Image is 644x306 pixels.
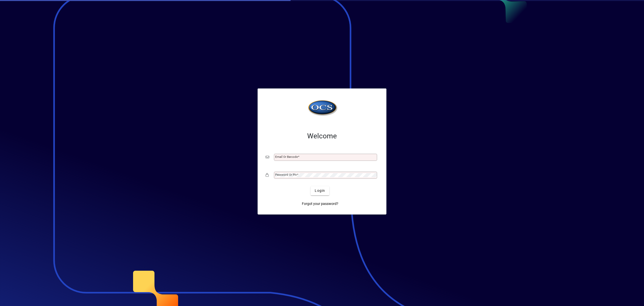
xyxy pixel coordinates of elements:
button: Login [311,186,329,195]
span: Forgot your password? [302,201,338,206]
span: Login [315,188,325,193]
h2: Welcome [266,132,378,140]
mat-label: Email or Barcode [275,155,298,159]
mat-label: Password or Pin [275,173,297,176]
a: Forgot your password? [300,199,340,208]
